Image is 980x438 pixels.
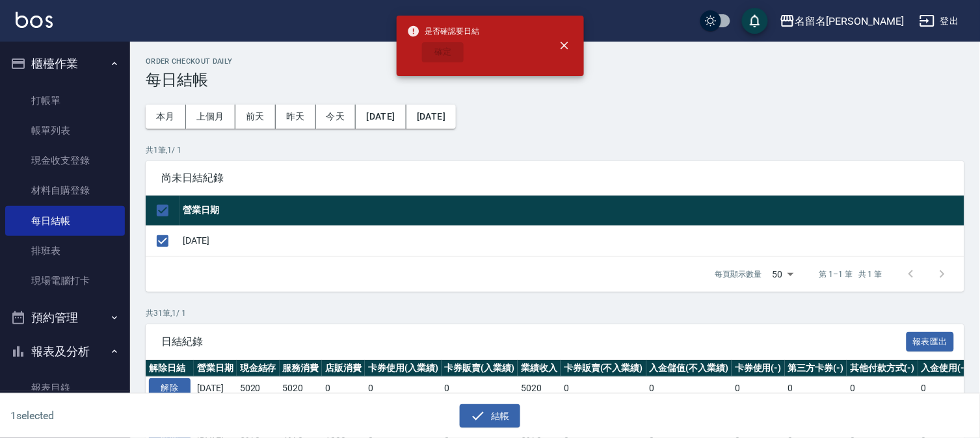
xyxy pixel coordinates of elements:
span: 尚未日結紀錄 [161,172,949,185]
h2: Order checkout daily [146,57,964,66]
td: 5020 [518,377,561,400]
td: 0 [442,377,518,400]
td: [DATE] [179,225,964,256]
td: 0 [365,377,442,400]
td: 0 [785,377,847,400]
th: 卡券販賣(不入業績) [561,360,646,377]
button: 結帳 [460,404,520,428]
th: 其他付款方式(-) [847,360,918,377]
button: 報表匯出 [907,332,955,352]
button: 昨天 [276,105,316,129]
button: [DATE] [356,105,406,129]
p: 第 1–1 筆 共 1 筆 [819,268,882,280]
p: 每頁顯示數量 [715,268,762,280]
a: 材料自購登錄 [5,175,125,205]
button: 名留名[PERSON_NAME] [775,8,909,34]
th: 業績收入 [518,360,561,377]
button: 報表及分析 [5,335,125,368]
td: 0 [646,377,732,400]
button: 本月 [146,105,186,129]
td: 0 [322,377,365,400]
button: 預約管理 [5,301,125,335]
td: 0 [847,377,918,400]
h6: 1 selected [10,407,243,424]
th: 第三方卡券(-) [785,360,847,377]
a: 現金收支登錄 [5,146,125,175]
th: 營業日期 [179,196,964,226]
button: 上個月 [186,105,235,129]
th: 服務消費 [280,360,323,377]
p: 共 1 筆, 1 / 1 [146,144,964,156]
th: 解除日結 [146,360,194,377]
span: 是否確認要日結 [407,25,480,38]
a: 帳單列表 [5,116,125,146]
button: 今天 [316,105,356,129]
td: 0 [732,377,785,400]
td: [DATE] [194,377,237,400]
td: 0 [561,377,646,400]
td: 5020 [237,377,280,400]
img: Logo [16,12,53,28]
th: 現金結存 [237,360,280,377]
h3: 每日結帳 [146,71,964,89]
th: 入金儲值(不入業績) [646,360,732,377]
td: 5020 [280,377,323,400]
div: 名留名[PERSON_NAME] [795,13,904,29]
button: 櫃檯作業 [5,47,125,81]
a: 報表目錄 [5,373,125,403]
button: close [550,31,579,60]
a: 每日結帳 [5,206,125,236]
a: 報表匯出 [907,335,955,347]
span: 日結紀錄 [161,335,907,348]
p: 共 31 筆, 1 / 1 [146,307,964,319]
th: 入金使用(-) [918,360,972,377]
button: [DATE] [406,105,456,129]
td: 0 [918,377,972,400]
div: 50 [767,257,799,292]
th: 營業日期 [194,360,237,377]
a: 現場電腦打卡 [5,266,125,296]
th: 卡券販賣(入業績) [442,360,518,377]
button: 解除 [149,378,191,398]
button: save [742,8,768,34]
th: 店販消費 [322,360,365,377]
button: 前天 [235,105,276,129]
th: 卡券使用(入業績) [365,360,442,377]
th: 卡券使用(-) [732,360,785,377]
a: 打帳單 [5,86,125,116]
a: 排班表 [5,236,125,266]
button: 登出 [914,9,964,33]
